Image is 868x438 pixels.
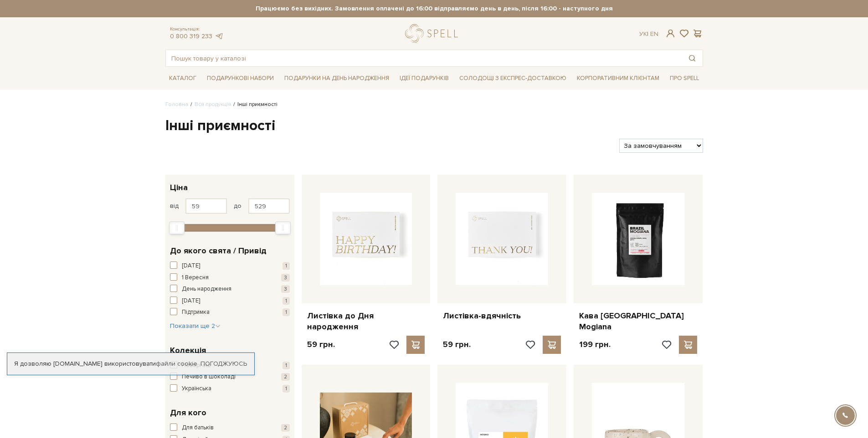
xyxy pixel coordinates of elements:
[231,101,277,109] li: Інші приємності
[170,322,221,331] button: Показати ще 2
[195,101,231,108] a: Вся продукція
[307,339,335,350] p: 59 грн.
[170,384,290,393] button: Українська 1
[282,297,290,305] span: 1
[234,202,241,210] span: до
[170,285,290,294] button: День народження 3
[405,24,462,43] a: logo
[203,71,277,86] a: Подарункові набори
[170,32,212,40] a: 0 800 319 233
[170,262,290,271] button: [DATE] 1
[165,101,188,108] a: Головна
[443,311,561,321] a: Листівка-вдячність
[275,222,291,234] div: Max
[682,50,703,66] button: Пошук товару у каталозі
[182,373,236,382] span: Печиво в шоколаді
[592,193,684,285] img: Кава Brazil Mogiana
[443,339,471,350] p: 59 грн.
[170,344,206,357] span: Колекція
[170,373,290,382] button: Печиво в шоколаді 2
[185,198,227,214] input: Ціна
[200,360,247,368] a: Погоджуюсь
[165,116,703,136] h1: Інші приємності
[7,360,254,368] div: Я дозволяю [DOMAIN_NAME] використовувати
[182,297,200,306] span: [DATE]
[396,71,452,86] a: Ідеї подарунків
[170,297,290,306] button: [DATE] 1
[170,202,179,210] span: від
[170,308,290,317] button: Підтримка 1
[169,222,185,234] div: Min
[182,262,200,271] span: [DATE]
[182,273,209,282] span: 1 Вересня
[666,71,703,86] a: Про Spell
[647,30,648,38] span: |
[170,245,267,257] span: До якого свята / Привід
[182,308,210,317] span: Підтримка
[182,285,231,294] span: День народження
[248,198,290,214] input: Ціна
[282,385,290,393] span: 1
[170,423,290,433] button: Для батьків 2
[165,71,200,86] a: Каталог
[282,308,290,316] span: 1
[281,373,290,381] span: 2
[281,424,290,432] span: 2
[456,193,548,285] img: Листівка-вдячність
[320,193,412,285] img: Листівка до Дня народження
[170,273,290,282] button: 1 Вересня 3
[639,30,658,38] div: Ук
[170,181,188,194] span: Ціна
[281,274,290,282] span: 3
[650,30,658,38] a: En
[165,5,703,13] strong: Працюємо без вихідних. Замовлення оплачені до 16:00 відправляємо день в день, після 16:00 - насту...
[456,70,570,86] a: Солодощі з експрес-доставкою
[573,71,663,86] a: Корпоративним клієнтам
[579,339,611,350] p: 199 грн.
[170,407,206,419] span: Для кого
[281,71,393,86] a: Подарунки на День народження
[215,32,224,40] a: telegram
[182,423,214,433] span: Для батьків
[170,26,224,32] span: Консультація:
[579,311,697,332] a: Кава [GEOGRAPHIC_DATA] Mogiana
[170,322,221,330] span: Показати ще 2
[282,362,290,369] span: 1
[282,262,290,270] span: 1
[166,50,682,66] input: Пошук товару у каталозі
[307,311,425,332] a: Листівка до Дня народження
[156,360,197,368] a: файли cookie
[182,384,211,393] span: Українська
[281,285,290,293] span: 3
